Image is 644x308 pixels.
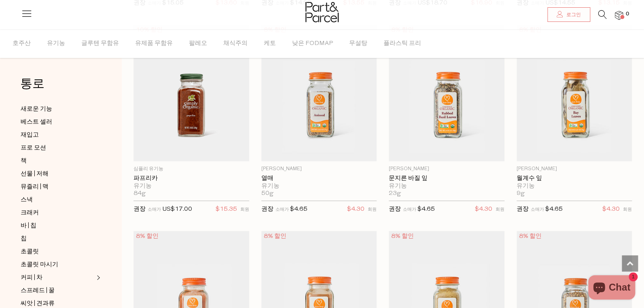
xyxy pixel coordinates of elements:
span: 0 [624,11,631,18]
span: 새로운 기능 [21,105,52,114]
span: 크래커 [21,208,39,218]
span: 칩 [21,234,27,244]
small: 회원 [240,207,249,212]
img: 파프리카 [133,25,249,161]
span: 재입고 [21,130,39,140]
div: 유기농 [261,183,377,190]
a: 크래커 [21,208,94,218]
p: [PERSON_NAME] [261,165,377,173]
a: 새로운 기능 [21,104,94,114]
span: 무설탕 [349,30,367,58]
a: 초콜릿 마시기 [21,260,94,270]
span: 23g [389,190,401,197]
span: 채식주의 [223,30,248,58]
a: 베스트 셀러 [21,117,94,127]
font: 통로 [20,75,44,93]
inbox-online-store-chat: Shopify online store chat [586,275,638,302]
span: 84g [133,190,146,197]
a: 월계수 잎 [517,175,632,182]
p: [PERSON_NAME] [389,165,504,173]
span: 유기농 [47,30,65,58]
span: 글루텐 무함유 [81,30,119,58]
small: 소매가 [531,207,544,212]
span: 스프레드 | 꿀 [21,286,55,296]
span: 뮤즐리 | 맥 [21,182,49,192]
span: $4.65 [545,206,563,212]
p: 권장 [517,204,563,219]
img: 월계수 잎 [517,25,632,161]
a: 로그인 [547,7,590,22]
p: 권장 [133,204,192,219]
span: 케토 [264,30,276,58]
a: 스낵 [21,195,94,205]
span: 커피 | 차 [21,273,42,283]
span: $15.35 [216,204,237,215]
p: [PERSON_NAME] [517,165,632,173]
a: 프로 모션 [21,143,94,153]
a: 열매 [261,175,377,182]
span: 9g [517,190,525,197]
img: 열매 [261,25,377,161]
span: US$17.00 [162,206,192,212]
span: 스낵 [21,195,33,205]
p: 권장 [389,204,435,219]
a: 책 [21,156,94,166]
div: 8% 할인 [517,231,544,242]
img: 문지른 바질 잎 [389,25,504,161]
small: 회원 [496,207,504,212]
a: 선물 | 저해 [21,169,94,179]
span: 호주산 [13,30,31,58]
span: 낮은 FODMAP [292,30,333,58]
a: 문지른 바질 잎 [389,175,504,182]
div: 8% 할인 [261,231,289,242]
a: 통로 [20,78,44,98]
span: 프로 모션 [21,143,46,153]
span: 초콜릿 [21,247,39,257]
span: $4.65 [290,206,307,212]
p: 심플리 유기농 [133,165,249,173]
span: $4.30 [475,204,492,215]
div: 유기농 [133,183,249,190]
span: $4.30 [602,204,620,215]
span: 팔레오 [189,30,207,58]
p: 권장 [261,204,307,219]
div: 8% 할인 [389,231,416,242]
small: 소매가 [275,207,289,212]
small: 소매가 [403,207,416,212]
span: 선물 | 저해 [21,169,49,179]
span: $4.65 [417,206,435,212]
small: 회원 [623,207,632,212]
a: 칩 [21,234,94,244]
div: 유기농 [517,183,632,190]
span: 유제품 무함유 [135,30,173,58]
button: 커피 확장/접기 | 차 [95,273,100,282]
small: 소매가 [148,207,161,212]
div: 유기농 [389,183,504,190]
span: 바 | 칩 [21,221,36,231]
span: 초콜릿 마시기 [21,260,58,270]
span: 책 [21,156,27,166]
a: 뮤즐리 | 맥 [21,182,94,192]
span: 50g [261,190,273,197]
a: 0 [615,11,623,19]
a: 초콜릿 [21,247,94,257]
a: 파프리카 [133,175,249,182]
img: 부품 및 소포 [305,2,339,22]
a: 커피 | 차 [21,273,94,283]
span: $4.30 [347,204,364,215]
small: 회원 [368,207,377,212]
a: 스프레드 | 꿀 [21,286,94,296]
a: 재입고 [21,130,94,140]
span: 베스트 셀러 [21,118,52,127]
span: 로그인 [564,11,581,18]
span: 플라스틱 프리 [383,30,421,58]
a: 바 | 칩 [21,221,94,231]
div: 8% 할인 [133,231,161,242]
